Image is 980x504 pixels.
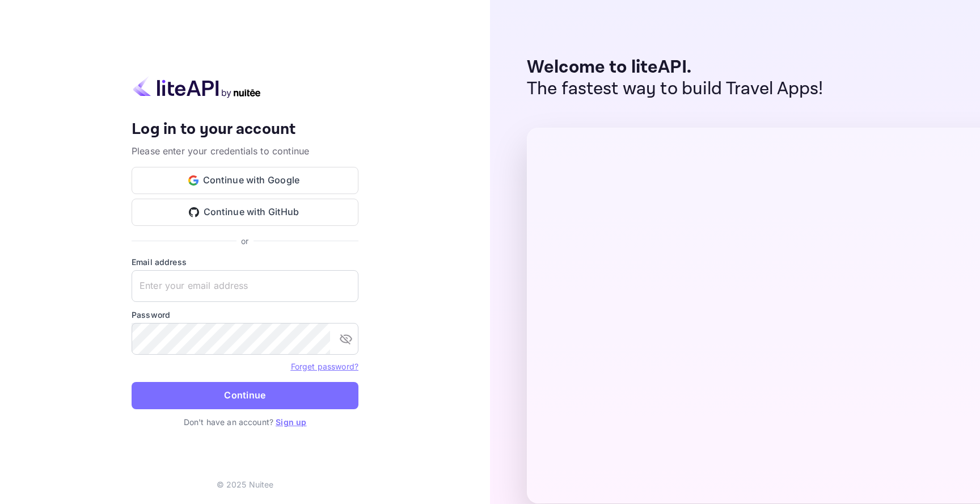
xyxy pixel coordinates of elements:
button: Continue with GitHub [132,199,358,226]
p: The fastest way to build Travel Apps! [527,78,823,100]
button: Continue [132,382,358,409]
h4: Log in to your account [132,120,358,140]
p: Please enter your credentials to continue [132,144,358,158]
a: Forget password? [291,362,358,371]
img: liteapi [132,76,262,98]
label: Password [132,309,358,321]
p: Welcome to liteAPI. [527,57,823,78]
p: Don't have an account? [132,416,358,428]
button: toggle password visibility [335,327,357,350]
input: Enter your email address [132,270,358,302]
button: Continue with Google [132,167,358,194]
p: or [241,235,248,247]
label: Email address [132,256,358,268]
a: Sign up [276,417,306,427]
a: Forget password? [291,360,358,372]
p: © 2025 Nuitee [217,478,274,490]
